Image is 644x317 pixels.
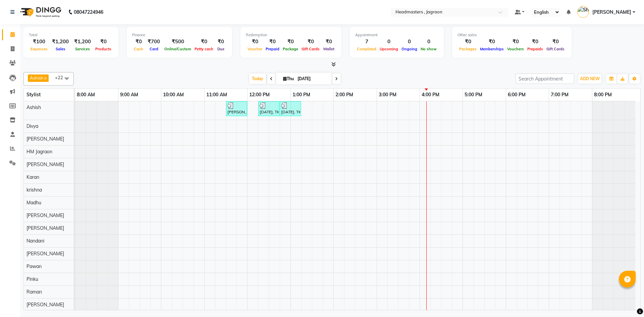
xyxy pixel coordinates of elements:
span: [PERSON_NAME] [26,212,64,218]
div: ₹1,200 [49,38,71,46]
span: Nandani [26,238,44,244]
a: 8:00 AM [75,90,97,100]
div: [DATE], TK02, 12:45 PM-01:15 PM, BRD - [PERSON_NAME] [280,102,300,115]
span: Prepaid [264,47,281,51]
a: 2:00 PM [334,90,355,100]
span: Cash [132,47,145,51]
div: ₹0 [246,38,264,46]
span: Gift Cards [300,47,321,51]
span: Services [73,47,92,51]
span: Vouchers [505,47,526,51]
div: 7 [355,38,378,46]
span: Expenses [29,47,49,51]
div: [PERSON_NAME] [PERSON_NAME], TK01, 11:30 AM-12:00 PM, HCG-B - BABY BOY HAIR CUT [227,102,247,115]
span: Products [94,47,113,51]
span: Card [148,47,160,51]
span: HM Jagraon [26,149,52,155]
div: ₹0 [526,38,545,46]
span: Memberships [478,47,505,51]
a: 12:00 PM [248,90,271,100]
a: 3:00 PM [377,90,398,100]
iframe: chat widget [616,290,637,310]
a: 9:00 AM [118,90,140,100]
span: Packages [458,47,478,51]
a: 10:00 AM [161,90,185,100]
div: ₹500 [163,38,193,46]
div: ₹0 [545,38,566,46]
div: ₹0 [94,38,113,46]
span: Completed [355,47,378,51]
span: Ongoing [400,47,419,51]
div: ₹0 [458,38,478,46]
span: No show [419,47,438,51]
span: ADD NEW [580,76,600,81]
div: Finance [132,32,227,38]
span: +22 [55,75,68,80]
div: [DATE], TK02, 12:15 PM-12:45 PM, BRD - [PERSON_NAME] [259,102,279,115]
span: [PERSON_NAME] [26,251,64,257]
div: ₹1,200 [71,38,94,46]
img: Shivangi Jagraon [577,6,589,18]
span: Thu [281,76,296,81]
span: Voucher [246,47,264,51]
span: Today [249,73,266,84]
div: 0 [378,38,400,46]
span: Prepaids [526,47,545,51]
span: Stylist [26,92,41,98]
span: [PERSON_NAME] [26,136,64,142]
span: Gift Cards [545,47,566,51]
div: ₹100 [29,38,49,46]
input: 2025-09-04 [296,74,329,84]
a: x [44,75,47,81]
span: [PERSON_NAME] [26,302,64,308]
a: 4:00 PM [420,90,441,100]
span: Pinku [26,276,38,282]
span: Online/Custom [163,47,193,51]
div: ₹0 [215,38,227,46]
input: Search Appointment [516,73,574,84]
div: ₹0 [505,38,526,46]
span: Ashish [30,75,44,81]
span: Package [281,47,300,51]
div: ₹0 [193,38,215,46]
a: 8:00 PM [592,90,613,100]
span: [PERSON_NAME] [26,161,64,167]
img: logo [17,3,63,21]
div: Appointment [355,32,438,38]
span: Due [216,47,226,51]
span: Sales [54,47,67,51]
span: [PERSON_NAME] [26,225,64,231]
div: 0 [400,38,419,46]
span: [PERSON_NAME] [592,9,631,16]
a: 6:00 PM [506,90,527,100]
div: ₹0 [281,38,300,46]
span: Ashish [26,104,41,110]
span: Madhu [26,200,41,206]
div: 0 [419,38,438,46]
div: ₹0 [321,38,336,46]
a: 11:00 AM [205,90,229,100]
b: 08047224946 [74,3,103,21]
span: krishna [26,187,42,193]
button: ADD NEW [578,74,601,84]
a: 7:00 PM [549,90,570,100]
span: Raman [26,289,42,295]
div: ₹0 [300,38,321,46]
span: Pawan [26,263,42,269]
div: ₹0 [264,38,281,46]
span: Petty cash [193,47,215,51]
a: 1:00 PM [291,90,312,100]
div: ₹0 [478,38,505,46]
span: Divya [26,123,38,129]
div: Other sales [458,32,566,38]
div: Redemption [246,32,336,38]
div: ₹700 [145,38,163,46]
a: 5:00 PM [463,90,484,100]
div: ₹0 [132,38,145,46]
span: Wallet [321,47,336,51]
span: Upcoming [378,47,400,51]
span: Karan [26,174,39,180]
div: Total [29,32,113,38]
